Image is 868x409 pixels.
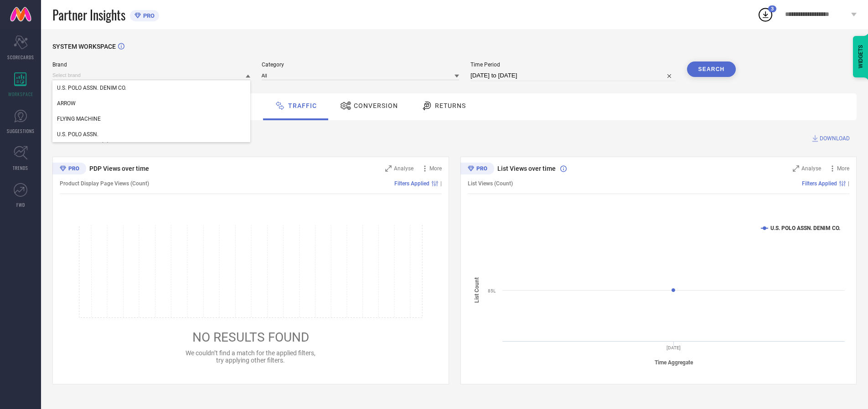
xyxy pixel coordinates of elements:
text: [DATE] [666,345,681,350]
span: ARROW [57,100,76,107]
span: | [440,180,442,187]
span: DOWNLOAD [820,134,850,143]
div: U.S. POLO ASSN. DENIM CO. [52,80,250,96]
span: More [837,165,849,172]
span: FWD [16,201,25,208]
span: Conversion [354,102,398,109]
input: Select brand [52,71,250,80]
span: Partner Insights [52,5,125,24]
span: Category [262,61,460,68]
div: U.S. POLO ASSN. [52,127,250,142]
span: SYSTEM WORKSPACE [52,43,116,50]
span: List Views over time [497,165,556,172]
span: We couldn’t find a match for the applied filters, try applying other filters. [186,349,315,364]
input: Select time period [470,70,676,81]
div: ARROW [52,96,250,111]
div: Premium [460,163,494,176]
span: Time Period [470,61,676,68]
span: WORKSPACE [8,91,33,97]
span: Brand [52,61,250,68]
span: FLYING MACHINE [57,116,101,122]
span: TRENDS [13,164,28,171]
span: U.S. POLO ASSN. [57,131,98,138]
span: 3 [771,6,774,12]
span: PRO [141,12,155,19]
tspan: Time Aggregate [655,359,693,366]
span: Filters Applied [802,180,837,187]
span: Analyse [394,165,413,172]
span: Analyse [801,165,821,172]
text: U.S. POLO ASSN. DENIM CO. [770,225,840,231]
span: Filters Applied [394,180,429,187]
span: Product Display Page Views (Count) [60,180,149,187]
svg: Zoom [793,165,799,172]
span: SCORECARDS [7,54,34,61]
span: SUGGESTIONS [7,128,35,134]
span: Returns [435,102,466,109]
div: Premium [52,163,86,176]
span: List Views (Count) [468,180,513,187]
span: More [429,165,442,172]
span: PDP Views over time [89,165,149,172]
tspan: List Count [474,277,480,303]
span: NO RESULTS FOUND [192,330,309,345]
svg: Zoom [385,165,392,172]
span: | [848,180,849,187]
button: Search [687,61,736,77]
text: 85L [488,288,496,293]
span: U.S. POLO ASSN. DENIM CO. [57,85,126,91]
div: FLYING MACHINE [52,111,250,127]
div: Open download list [757,6,774,23]
span: Traffic [288,102,317,109]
